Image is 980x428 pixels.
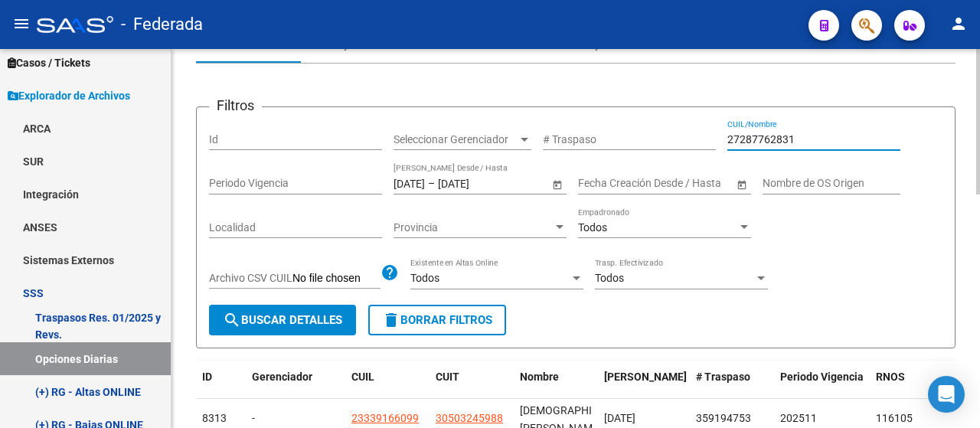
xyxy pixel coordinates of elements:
[733,176,750,192] button: Open calendar
[549,176,565,192] button: Open calendar
[578,221,607,234] span: Todos
[12,15,31,33] mat-icon: menu
[598,361,690,411] datatable-header-cell: Fecha Traspaso
[438,177,513,190] input: Fecha fin
[514,361,598,411] datatable-header-cell: Nombre
[382,313,492,327] span: Borrar Filtros
[394,221,553,234] span: Provincia
[604,371,687,383] span: [PERSON_NAME]
[202,371,212,383] span: ID
[345,361,430,411] datatable-header-cell: CUIL
[382,311,400,329] mat-icon: delete
[595,272,624,284] span: Todos
[876,412,913,424] span: 116105
[223,311,241,329] mat-icon: search
[436,371,459,383] span: CUIT
[196,361,246,411] datatable-header-cell: ID
[394,177,425,190] input: Fecha inicio
[209,305,356,335] button: Buscar Detalles
[246,361,345,411] datatable-header-cell: Gerenciador
[351,412,419,424] span: 23339166099
[690,361,774,411] datatable-header-cell: # Traspaso
[436,412,503,424] span: 30503245988
[928,376,965,413] div: Open Intercom Messenger
[292,272,381,286] input: Archivo CSV CUIL
[949,15,968,33] mat-icon: person
[252,371,312,383] span: Gerenciador
[430,361,514,411] datatable-header-cell: CUIT
[394,133,518,146] span: Seleccionar Gerenciador
[428,177,435,190] span: –
[209,272,292,284] span: Archivo CSV CUIL
[578,177,634,190] input: Fecha inicio
[252,412,255,424] span: -
[368,305,506,335] button: Borrar Filtros
[209,95,262,116] h3: Filtros
[223,313,342,327] span: Buscar Detalles
[876,371,905,383] span: RNOS
[780,412,817,424] span: 202511
[604,410,684,427] div: [DATE]
[647,177,722,190] input: Fecha fin
[870,361,954,411] datatable-header-cell: RNOS
[121,8,203,41] span: - Federada
[202,412,227,424] span: 8313
[351,371,374,383] span: CUIL
[8,87,130,104] span: Explorador de Archivos
[8,54,90,71] span: Casos / Tickets
[696,412,751,424] span: 359194753
[780,371,864,383] span: Periodo Vigencia
[696,371,750,383] span: # Traspaso
[520,371,559,383] span: Nombre
[381,263,399,282] mat-icon: help
[410,272,439,284] span: Todos
[774,361,870,411] datatable-header-cell: Periodo Vigencia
